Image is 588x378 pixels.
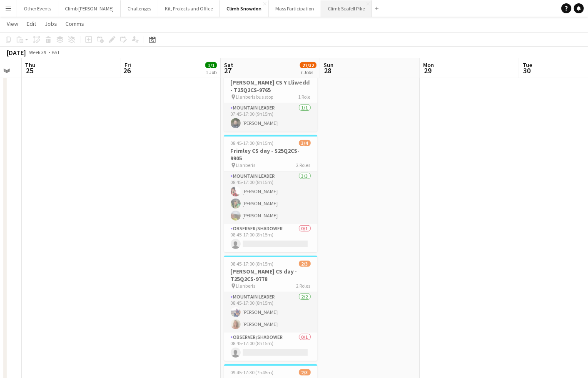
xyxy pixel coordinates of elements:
span: 26 [123,66,131,75]
button: Climb Scafell Pike [321,0,372,17]
span: Jobs [45,20,57,27]
span: Comms [65,20,84,27]
app-card-role: Mountain Leader2/208:45-17:00 (8h15m)[PERSON_NAME][PERSON_NAME] [224,292,317,333]
span: Sat [224,61,233,69]
a: Edit [23,18,40,29]
span: Fri [125,61,131,69]
span: Llanberis [236,162,256,168]
a: Comms [62,18,87,29]
span: 08:45-17:00 (8h15m) [231,261,274,267]
app-card-role: Mountain Leader1/107:45-17:00 (9h15m)[PERSON_NAME] [224,103,317,132]
span: Llanberis [236,283,256,289]
span: 2/3 [299,369,311,376]
app-job-card: 07:45-17:00 (9h15m)1/1[PERSON_NAME] CS Y Lliwedd - T25Q2CS-9765 Llanberis bus stop1 RoleMountain ... [224,67,317,132]
span: Edit [27,20,36,27]
span: 2 Roles [296,283,311,289]
span: 2 Roles [296,162,311,168]
button: Challenges [121,0,158,17]
div: 1 Job [206,69,217,75]
span: 1/1 [205,62,217,68]
h3: [PERSON_NAME] CS Y Lliwedd - T25Q2CS-9765 [224,79,317,94]
button: Climb Snowdon [220,0,269,17]
span: Thu [25,61,35,69]
span: Tue [523,61,532,69]
span: View [7,20,18,27]
span: 27/32 [300,62,316,68]
span: 2/3 [299,261,311,267]
span: 25 [24,66,35,75]
div: BST [52,49,60,55]
app-job-card: 08:45-17:00 (8h15m)3/4Frimley CS day - S25Q2CS-9905 Llanberis2 RolesMountain Leader3/308:45-17:00... [224,135,317,252]
h3: Frimley CS day - S25Q2CS-9905 [224,147,317,162]
a: View [3,18,22,29]
app-card-role: Mountain Leader3/308:45-17:00 (8h15m)[PERSON_NAME][PERSON_NAME][PERSON_NAME] [224,172,317,224]
button: Other Events [17,0,58,17]
span: 30 [521,66,532,75]
span: 08:45-17:00 (8h15m) [231,140,274,146]
app-job-card: 08:45-17:00 (8h15m)2/3[PERSON_NAME] CS day - T25Q2CS-9778 Llanberis2 RolesMountain Leader2/208:45... [224,256,317,361]
div: 7 Jobs [300,69,316,75]
button: Mass Participation [269,0,321,17]
div: [DATE] [7,48,26,57]
a: Jobs [41,18,60,29]
span: Week 39 [27,49,48,55]
app-card-role: Observer/Shadower0/108:45-17:00 (8h15m) [224,224,317,252]
button: Kit, Projects and Office [158,0,220,17]
span: Mon [423,61,434,69]
span: 27 [223,66,233,75]
span: 1 Role [299,94,311,100]
app-card-role: Observer/Shadower0/108:45-17:00 (8h15m) [224,333,317,361]
span: Llanberis bus stop [236,94,274,100]
span: 09:45-17:30 (7h45m) [231,369,274,376]
span: Sun [324,61,334,69]
h3: [PERSON_NAME] CS day - T25Q2CS-9778 [224,268,317,283]
span: 28 [322,66,334,75]
span: 3/4 [299,140,311,146]
button: Climb [PERSON_NAME] [58,0,121,17]
span: 29 [422,66,434,75]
